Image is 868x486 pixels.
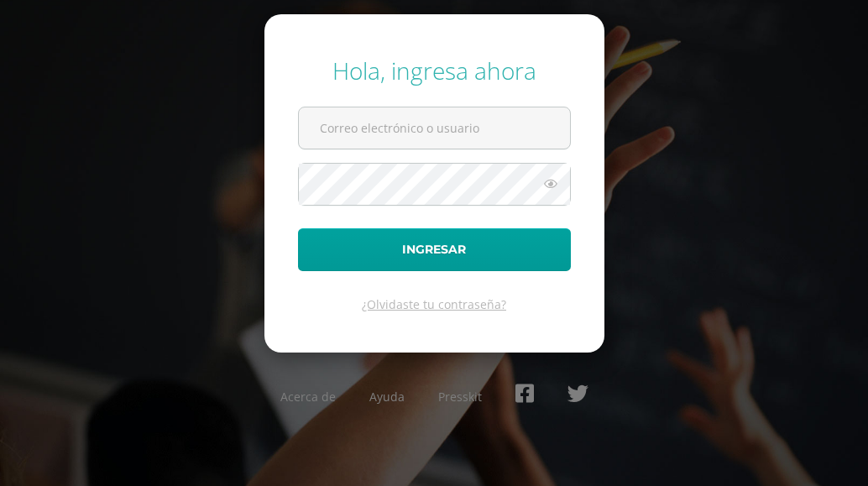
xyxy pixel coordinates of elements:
[369,389,405,405] a: Ayuda
[362,296,506,312] a: ¿Olvidaste tu contraseña?
[280,389,336,405] a: Acerca de
[299,107,570,149] input: Correo electrónico o usuario
[438,389,482,405] a: Presskit
[298,55,571,86] div: Hola, ingresa ahora
[298,228,571,271] button: Ingresar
